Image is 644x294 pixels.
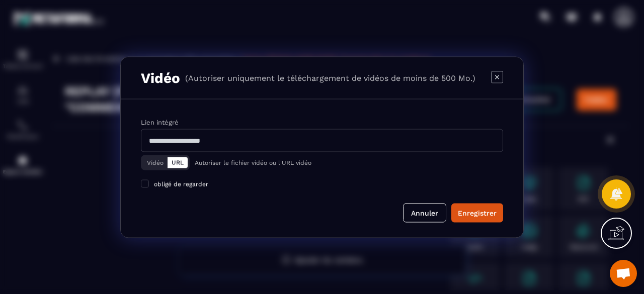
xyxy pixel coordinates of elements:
button: Vidéo [143,157,168,168]
label: Lien intégré [141,118,179,126]
a: Ouvrir le chat [610,260,637,287]
h3: Vidéo [141,69,180,86]
p: Autoriser le fichier vidéo ou l'URL vidéo [195,159,311,166]
p: (Autoriser uniquement le téléchargement de vidéos de moins de 500 Mo.) [185,73,475,82]
button: URL [168,157,188,168]
button: Annuler [403,203,446,222]
div: Enregistrer [458,208,497,218]
span: obligé de regarder [154,180,208,187]
button: Enregistrer [451,203,503,222]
